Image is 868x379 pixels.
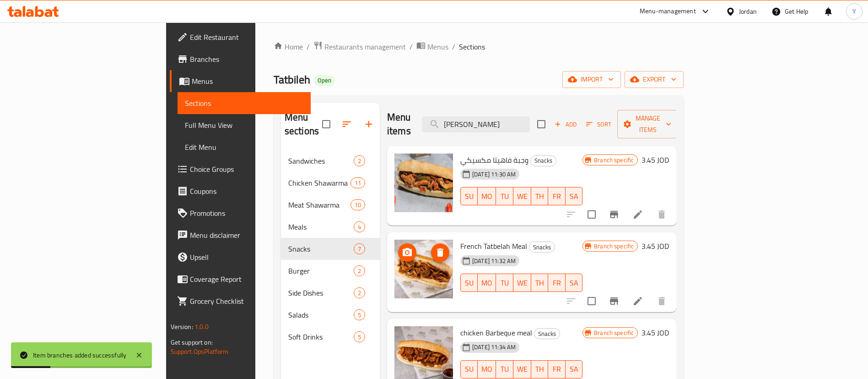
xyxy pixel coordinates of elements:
[548,274,565,292] button: FR
[170,180,311,202] a: Coupons
[529,242,555,253] div: Snacks
[314,77,335,84] span: Open
[288,155,354,166] div: Sandwiches
[354,243,365,254] div: items
[642,240,669,253] h6: 3.45 JOD
[171,346,229,357] a: Support.OpsPlatform
[852,6,856,16] span: Y
[569,276,579,290] span: SA
[281,238,380,260] div: Snacks7
[464,276,474,290] span: SU
[281,304,380,326] div: Salads5
[288,221,354,232] span: Meals
[178,92,311,114] a: Sections
[190,274,304,285] span: Coverage Report
[170,246,311,268] a: Upsell
[288,331,354,342] span: Soft Drinks
[566,360,582,379] button: SA
[566,274,582,292] button: SA
[281,150,380,172] div: Sandwiches2
[548,360,565,379] button: FR
[469,343,519,352] span: [DATE] 11:34 AM
[190,186,304,197] span: Coupons
[354,265,365,276] div: items
[517,363,528,376] span: WE
[358,113,380,135] button: Add section
[170,48,311,70] a: Branches
[178,136,311,158] a: Edit Menu
[569,363,579,376] span: SA
[171,321,193,333] span: Version:
[170,26,311,48] a: Edit Restaurant
[354,245,365,253] span: 7
[354,155,365,166] div: items
[288,309,354,320] span: Salads
[534,329,560,339] span: Snacks
[288,287,354,298] span: Side Dishes
[281,146,380,352] nav: Menu sections
[531,274,548,292] button: TH
[603,203,625,225] button: Branch-specific-item
[552,363,561,376] span: FR
[354,267,365,275] span: 2
[496,360,513,379] button: TU
[281,194,380,216] div: Meat Shawarma10
[532,115,551,134] span: Select section
[531,187,548,205] button: TH
[354,333,365,341] span: 5
[170,158,311,180] a: Choice Groups
[459,41,485,52] span: Sections
[478,274,496,292] button: MO
[194,321,209,333] span: 1.0.0
[288,177,350,188] span: Chicken Shawarma
[314,75,335,86] div: Open
[336,113,358,135] span: Sort sections
[469,170,519,179] span: [DATE] 11:30 AM
[354,157,365,165] span: 2
[535,363,545,376] span: TH
[530,155,556,166] div: Snacks
[500,190,509,203] span: TU
[642,326,669,339] h6: 3.45 JOD
[590,329,637,337] span: Branch specific
[517,190,528,203] span: WE
[394,240,453,298] img: French Tatbelah Meal
[551,117,580,132] button: Add
[535,276,545,290] span: TH
[580,117,617,132] span: Sort items
[496,274,513,292] button: TU
[288,199,350,210] span: Meat Shawarma
[170,202,311,224] a: Promotions
[513,360,531,379] button: WE
[33,350,126,360] div: Item branches added successfully
[190,208,304,219] span: Promotions
[452,41,455,52] li: /
[603,290,625,312] button: Branch-specific-item
[535,190,545,203] span: TH
[584,117,614,132] button: Sort
[350,199,365,210] div: items
[422,116,530,132] input: search
[625,113,671,136] span: Manage items
[190,296,304,307] span: Grocery Checklist
[464,190,474,203] span: SU
[354,331,365,342] div: items
[642,154,669,166] h6: 3.45 JOD
[460,326,532,340] span: chicken Barbeque meal
[582,205,601,224] span: Select to update
[562,71,621,88] button: import
[192,76,304,87] span: Menus
[288,243,354,254] span: Snacks
[190,252,304,263] span: Upsell
[281,216,380,238] div: Meals4
[469,257,519,265] span: [DATE] 11:32 AM
[531,360,548,379] button: TH
[354,223,365,231] span: 4
[185,142,304,153] span: Edit Menu
[288,265,354,276] span: Burger
[500,363,509,376] span: TU
[531,155,556,166] span: Snacks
